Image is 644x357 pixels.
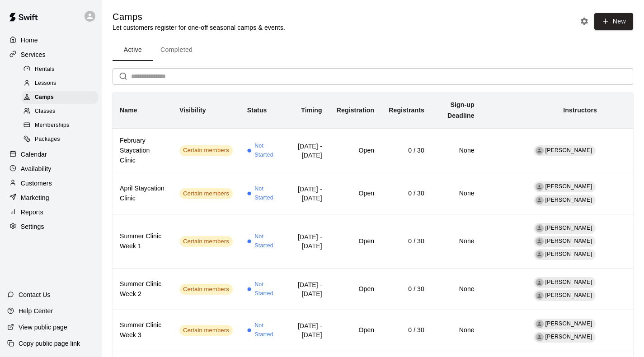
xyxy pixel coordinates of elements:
h6: April Staycation Clinic [120,184,165,204]
a: Lessons [22,76,102,90]
span: [PERSON_NAME] [545,147,592,153]
span: Certain members [179,237,233,246]
span: Not Started [254,232,278,250]
div: Anthony Castrogiovanni [536,237,544,246]
h6: 0 / 30 [389,325,424,335]
span: [PERSON_NAME] [545,197,592,203]
div: Packages [22,133,98,146]
div: Anthony Castrogiovanni [536,292,544,300]
button: New [594,13,633,30]
div: This service is visible to only customers with certain memberships. Check the service pricing for... [179,188,233,199]
div: This service is visible to only customers with certain memberships. Check the service pricing for... [179,145,233,156]
h6: Summer Clinic Week 2 [120,279,165,299]
div: Customers [7,176,94,190]
h6: Open [337,325,374,335]
span: Classes [35,107,55,116]
span: Packages [35,135,60,144]
p: Services [21,50,46,59]
div: Classes [22,105,98,118]
div: David Fleishman [536,224,544,232]
button: Completed [153,39,200,61]
a: Calendar [7,148,94,161]
td: [DATE] - [DATE] [285,128,329,173]
span: Not Started [254,321,278,339]
p: Home [21,36,38,45]
span: [PERSON_NAME] [545,334,592,340]
div: This service is visible to only customers with certain memberships. Check the service pricing for... [179,325,233,336]
h6: 0 / 30 [389,236,424,246]
h6: 0 / 30 [389,189,424,199]
span: [PERSON_NAME] [545,183,592,190]
span: Not Started [254,142,278,160]
span: [PERSON_NAME] [545,238,592,244]
p: Reports [21,208,43,217]
a: Reports [7,205,94,219]
span: Rentals [35,65,55,74]
span: Lessons [35,79,56,88]
p: Copy public page link [19,339,80,348]
b: Name [120,107,137,114]
p: Settings [21,222,44,231]
span: [PERSON_NAME] [545,279,592,285]
span: [PERSON_NAME] [545,320,592,327]
b: Instructors [563,107,597,114]
a: Availability [7,162,94,176]
span: Certain members [179,285,233,294]
div: Camps [22,91,98,104]
a: Packages [22,133,102,147]
div: David Fleishman [536,278,544,287]
div: Anthony Castrogiovanni [536,196,544,204]
a: Memberships [22,119,102,133]
b: Sign-up Deadline [447,101,475,119]
p: Contact Us [19,290,51,299]
a: New [591,17,633,25]
p: Let customers register for one-off seasonal camps & events. [113,23,285,32]
b: Status [247,107,267,114]
h6: Open [337,189,374,199]
h6: None [439,325,475,335]
h6: None [439,189,475,199]
b: Timing [301,107,322,114]
h6: 0 / 30 [389,146,424,156]
b: Visibility [179,107,206,114]
a: Marketing [7,191,94,204]
p: Customers [21,179,52,188]
h6: Summer Clinic Week 1 [120,232,165,251]
td: [DATE] - [DATE] [285,173,329,214]
h6: Open [337,146,374,156]
h6: Open [337,284,374,294]
b: Registration [337,107,374,114]
p: Availability [21,164,52,173]
td: [DATE] - [DATE] [285,310,329,351]
span: Memberships [35,121,69,130]
span: Not Started [254,185,278,203]
a: Settings [7,220,94,233]
div: David Fleishman [536,320,544,328]
h6: Open [337,236,374,246]
p: View public page [19,323,67,332]
button: Active [113,39,153,61]
button: Camp settings [578,14,591,28]
div: David Fleishman [536,183,544,191]
a: Camps [22,91,102,105]
div: Memberships [22,119,98,132]
td: [DATE] - [DATE] [285,269,329,310]
a: Services [7,48,94,61]
h5: Camps [113,11,285,23]
span: Camps [35,93,54,102]
div: Lessons [22,77,98,90]
div: This service is visible to only customers with certain memberships. Check the service pricing for... [179,284,233,295]
div: Rentals [22,63,98,76]
td: [DATE] - [DATE] [285,214,329,269]
div: Anthony Castrogiovanni [536,147,544,155]
h6: Summer Clinic Week 3 [120,320,165,340]
h6: None [439,146,475,156]
span: Certain members [179,146,233,155]
a: Home [7,33,94,47]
